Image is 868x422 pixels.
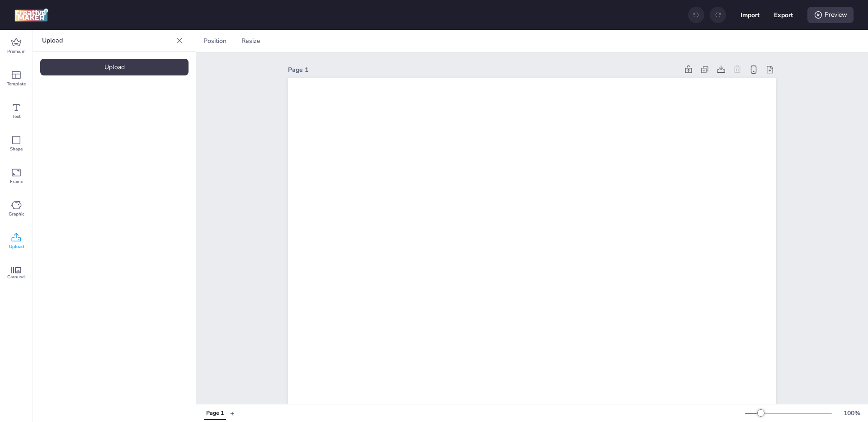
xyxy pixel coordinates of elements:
[14,8,48,22] img: logo Creative Maker
[40,59,189,75] div: Upload
[7,273,26,281] span: Carousel
[230,405,235,421] button: +
[841,408,863,418] div: 100 %
[202,36,228,46] span: Position
[240,36,262,46] span: Resize
[9,243,24,250] span: Upload
[12,113,21,120] span: Text
[206,409,224,417] div: Page 1
[741,5,759,24] button: Import
[200,405,230,421] div: Tabs
[807,7,854,23] div: Preview
[10,145,23,153] span: Shape
[10,178,23,185] span: Frame
[9,211,24,218] span: Graphic
[288,65,679,75] div: Page 1
[7,80,26,88] span: Template
[774,5,793,24] button: Export
[42,30,172,52] p: Upload
[7,48,26,55] span: Premium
